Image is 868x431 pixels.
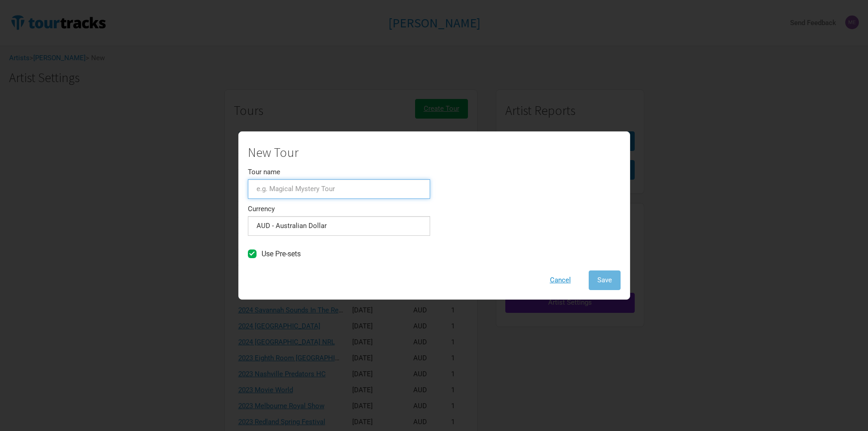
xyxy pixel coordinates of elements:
[248,145,430,160] h1: New Tour
[597,276,612,284] span: Save
[541,275,580,284] a: Cancel
[262,249,301,258] span: Use Pre-sets
[248,169,280,176] label: Tour name
[589,270,621,290] button: Save
[541,270,580,290] button: Cancel
[248,206,275,213] label: Currency
[248,179,430,199] input: e.g. Magical Mystery Tour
